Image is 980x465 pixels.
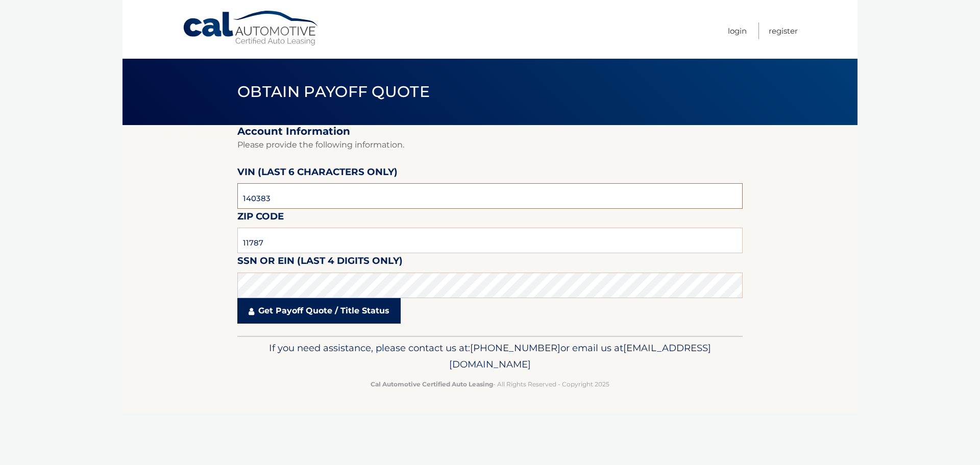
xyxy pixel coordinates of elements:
[470,342,560,354] span: [PHONE_NUMBER]
[237,138,743,152] p: Please provide the following information.
[244,340,736,373] p: If you need assistance, please contact us at: or email us at
[237,298,401,324] a: Get Payoff Quote / Title Status
[237,164,398,183] label: VIN (last 6 characters only)
[371,380,493,388] strong: Cal Automotive Certified Auto Leasing
[769,22,798,39] a: Register
[237,253,403,272] label: SSN or EIN (last 4 digits only)
[237,209,284,228] label: Zip Code
[244,379,736,389] p: - All Rights Reserved - Copyright 2025
[237,125,743,138] h2: Account Information
[182,10,320,46] a: Cal Automotive
[237,82,430,101] span: Obtain Payoff Quote
[728,22,747,39] a: Login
